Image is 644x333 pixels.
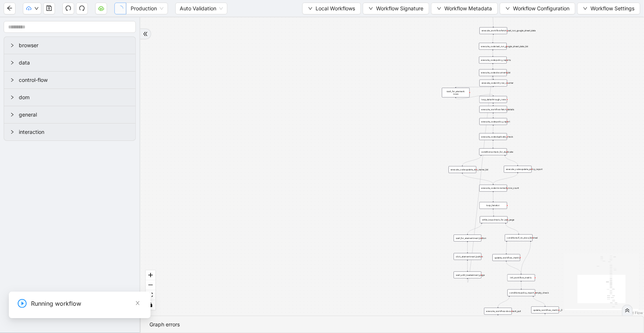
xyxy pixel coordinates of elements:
div: execute_code:policy_reports [479,57,507,64]
div: browser [4,37,135,54]
div: conditions:check_for_duplicate [479,148,507,155]
g: Edge from conditions:if_no_docs_fetched to update_workflow_metric: [506,242,507,253]
div: while_loop:check_for_last_page [480,216,507,223]
span: close [135,301,140,306]
span: down [308,6,313,11]
button: downWorkflow Configuration [500,3,575,14]
div: execute_workflow:document_pull [484,308,512,315]
span: down [506,6,510,11]
div: execute_code:init_row_counter [479,80,507,87]
span: save [46,5,52,11]
span: arrow-left [7,5,13,11]
span: interaction [19,128,130,136]
div: update_workflow_metric:__0 [531,306,559,313]
div: loop_iterator: [479,202,507,209]
label: Password [9,28,257,35]
div: execute_code:policy_report [479,118,507,125]
div: dom [4,89,135,106]
div: control-flow [4,72,135,89]
span: down [437,6,441,11]
div: loop_data:through_rows [479,96,507,103]
span: data [19,59,130,67]
div: conditions:if_no_docs_fetched [505,235,533,242]
div: execute_code:increment_row_count [479,185,507,192]
g: Edge from conditions:check_for_duplicate to execute_code:update_policy_report [505,156,518,165]
button: cloud-server [95,3,107,14]
button: save [43,3,55,14]
button: zoom in [146,270,155,280]
g: Edge from while_loop:check_for_last_page to conditions:if_no_docs_fetched [506,224,519,234]
span: browser [19,41,130,49]
span: general [19,111,130,119]
button: cloud-uploaddown [23,3,41,14]
a: React Flow attribution [624,311,643,315]
g: Edge from conditions:policy_report_empty_check to update_workflow_metric:__0 [533,297,545,306]
span: control-flow [19,76,130,84]
div: execute_code:last_run_google_sheet_data_list [479,43,507,50]
button: arrow-left [4,3,16,14]
div: Running workflow [31,299,142,308]
span: down [583,6,588,11]
span: cloud-server [98,5,104,11]
button: undo [62,3,74,14]
button: downWorkflow Settings [577,3,640,14]
div: conditions:policy_report_empty_check [507,289,535,296]
span: undo [65,5,71,11]
span: double-right [625,308,630,313]
span: right [10,78,14,82]
div: interaction [4,124,135,141]
span: play-circle [18,299,27,308]
g: Edge from conditions:policy_report_empty_check to execute_workflow:document_pull [498,297,510,307]
div: general [4,106,135,123]
div: data [4,54,135,71]
div: wait_until_loaded:next_page [454,271,482,278]
div: update_workflow_metric: [493,254,520,261]
g: Edge from update_workflow_metric: to init_workflow_metric: [506,261,521,274]
button: downWorkflow Signature [363,3,429,14]
g: Edge from wait_until_loaded:next_page to execute_code:init_row_counter [468,75,493,282]
g: Edge from loop_iterator: to while_loop:check_for_last_page [493,209,494,215]
div: click_element:next_button [454,253,482,260]
span: down [369,6,373,11]
g: Edge from conditions:if_no_docs_fetched to init_workflow_metric: [521,242,531,274]
div: execute_code:duplicate_check [479,133,507,140]
span: Workflow Signature [376,4,423,13]
div: execute_code:update_policy_report [504,166,532,173]
div: execute_code:document_list [479,69,507,76]
div: execute_workflow:fetch_last_run_google_sheet_data [479,27,507,34]
button: downWorkflow Metadata [431,3,498,14]
g: Edge from execute_code:update_policy_report to execute_code:increment_row_count [493,173,518,184]
span: down [34,6,39,11]
g: Edge from conditions:check_for_duplicate to execute_code:update_doc_name_list [462,156,481,166]
button: zoom out [146,280,155,290]
div: wait_for_element: rows [442,88,470,97]
g: Edge from execute_code:update_doc_name_list to execute_code:increment_row_count [462,174,493,184]
span: right [10,112,14,117]
span: right [10,43,14,48]
button: downLocal Workflows [302,3,361,14]
span: right [10,60,14,65]
g: Edge from wait_for_element: rows to loop_data:through_rows [456,94,493,99]
span: Workflow Metadata [444,4,492,13]
button: toggle interactivity [146,300,155,310]
div: execute_workflow:fetch_details [479,106,507,113]
div: init_workflow_metric: [507,274,535,281]
span: Workflow Configuration [513,4,569,13]
span: loading [117,5,124,12]
div: wait_for_element:next_button [454,235,482,242]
